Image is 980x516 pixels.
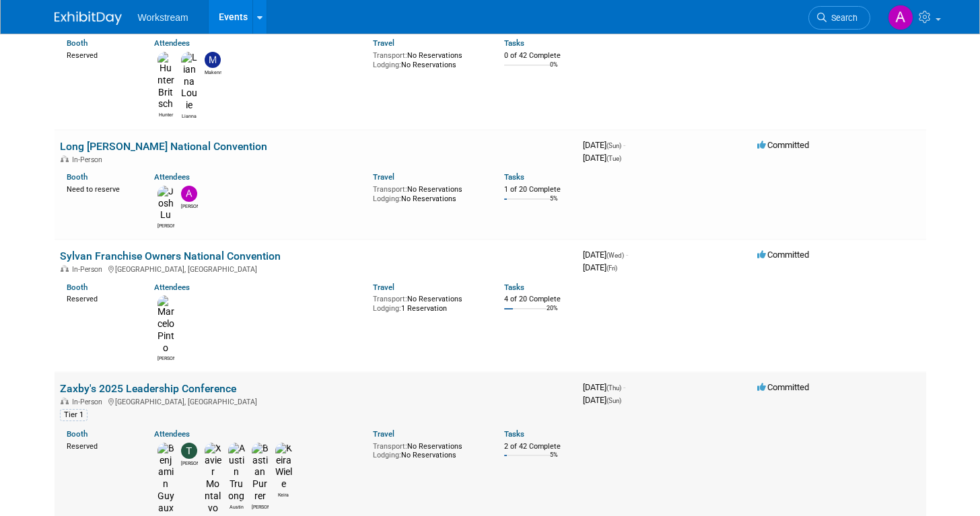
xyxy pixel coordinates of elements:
[504,38,524,48] a: Tasks
[205,52,221,68] img: Makenna Clark
[373,51,407,60] span: Transport:
[373,38,394,48] a: Travel
[373,172,394,182] a: Travel
[205,68,221,76] div: Makenna Clark
[550,195,558,213] td: 5%
[888,5,913,30] img: Annabelle Gu
[181,202,198,210] div: Andrew Walters
[60,140,267,153] a: Long [PERSON_NAME] National Convention
[373,429,394,439] a: Travel
[61,265,69,272] img: In-Person Event
[373,304,401,313] span: Lodging:
[252,503,269,511] div: Bastian Purrer
[504,51,571,61] div: 0 of 42 Complete
[181,186,197,202] img: Andrew Walters
[205,443,221,515] img: Xavier Montalvo
[67,283,87,292] a: Booth
[67,172,87,182] a: Booth
[373,185,407,194] span: Transport:
[504,442,571,451] div: 2 of 42 Complete
[373,292,484,313] div: No Reservations 1 Reservation
[154,429,190,439] a: Attendees
[373,442,407,451] span: Transport:
[72,265,106,274] span: In-Person
[55,11,122,25] img: ExhibitDay
[827,13,858,23] span: Search
[606,252,624,259] span: (Wed)
[583,382,625,392] span: [DATE]
[67,429,87,439] a: Booth
[157,443,174,515] img: Benjamin Guyaux
[757,140,809,150] span: Committed
[138,12,188,23] span: Workstream
[583,395,621,405] span: [DATE]
[583,140,625,150] span: [DATE]
[275,490,292,499] div: Keira Wiele
[583,153,621,163] span: [DATE]
[373,61,401,69] span: Lodging:
[61,155,69,162] img: In-Person Event
[157,110,174,118] div: Hunter Britsch
[757,250,809,260] span: Committed
[373,451,401,459] span: Lodging:
[504,295,571,304] div: 4 of 20 Complete
[547,305,558,323] td: 20%
[72,155,106,164] span: In-Person
[808,6,870,30] a: Search
[157,186,174,221] img: Josh Lu
[504,283,524,292] a: Tasks
[583,250,628,260] span: [DATE]
[60,250,281,262] a: Sylvan Franchise Owners National Convention
[60,396,572,406] div: [GEOGRAPHIC_DATA], [GEOGRAPHIC_DATA]
[550,61,558,79] td: 0%
[228,443,245,503] img: Austin Truong
[606,155,621,162] span: (Tue)
[504,172,524,182] a: Tasks
[67,38,87,48] a: Booth
[606,142,621,149] span: (Sun)
[181,112,198,120] div: Lianna Louie
[504,185,571,194] div: 1 of 20 Complete
[154,172,190,182] a: Attendees
[373,439,484,460] div: No Reservations No Reservations
[154,283,190,292] a: Attendees
[181,443,197,459] img: Tanner Michaelis
[60,409,87,421] div: Tier 1
[373,48,484,69] div: No Reservations No Reservations
[67,182,134,194] div: Need to reserve
[67,48,134,61] div: Reserved
[504,429,524,439] a: Tasks
[626,250,628,260] span: -
[583,262,617,272] span: [DATE]
[181,52,198,112] img: Lianna Louie
[757,382,809,392] span: Committed
[67,439,134,451] div: Reserved
[157,295,174,354] img: Marcelo Pinto
[60,263,572,274] div: [GEOGRAPHIC_DATA], [GEOGRAPHIC_DATA]
[60,382,236,395] a: Zaxby's 2025 Leadership Conference
[373,194,401,203] span: Lodging:
[373,283,394,292] a: Travel
[157,354,174,362] div: Marcelo Pinto
[67,292,134,304] div: Reserved
[606,264,617,272] span: (Fri)
[623,140,625,150] span: -
[373,295,407,303] span: Transport:
[606,397,621,404] span: (Sun)
[275,443,292,490] img: Keira Wiele
[228,503,245,511] div: Austin Truong
[550,451,558,470] td: 5%
[157,52,174,110] img: Hunter Britsch
[181,459,198,467] div: Tanner Michaelis
[61,398,69,404] img: In-Person Event
[623,382,625,392] span: -
[72,398,106,406] span: In-Person
[157,221,174,229] div: Josh Lu
[154,38,190,48] a: Attendees
[373,182,484,203] div: No Reservations No Reservations
[252,443,269,503] img: Bastian Purrer
[606,384,621,392] span: (Thu)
